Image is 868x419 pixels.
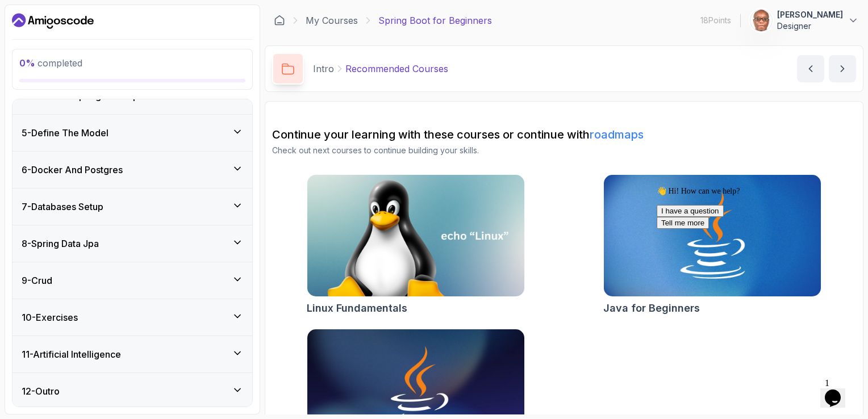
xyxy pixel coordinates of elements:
h3: 5 - Define The Model [22,126,108,140]
h2: Java for Beginners [603,300,700,316]
p: Recommended Courses [345,62,448,76]
a: Java for Beginners cardJava for Beginners [603,174,821,316]
a: My Courses [306,14,358,27]
p: [PERSON_NAME] [777,9,843,20]
p: 18 Points [700,15,731,26]
h3: 12 - Outro [22,384,60,398]
p: Designer [777,20,843,32]
h2: Linux Fundamentals [307,300,407,316]
p: Spring Boot for Beginners [378,14,492,27]
button: 6-Docker And Postgres [12,152,252,188]
p: Check out next courses to continue building your skills. [272,145,856,156]
iframe: chat widget [652,182,857,368]
button: 12-Outro [12,373,252,409]
img: user profile image [750,10,772,31]
a: Dashboard [274,15,285,26]
button: 9-Crud [12,262,252,299]
button: 11-Artificial Intelligence [12,336,252,372]
p: Intro [313,62,334,76]
h3: 11 - Artificial Intelligence [22,347,121,361]
a: Dashboard [12,12,94,30]
h3: 10 - Exercises [22,311,78,324]
h3: 6 - Docker And Postgres [22,163,123,177]
a: Linux Fundamentals cardLinux Fundamentals [307,174,525,316]
img: Java for Beginners card [604,175,821,296]
iframe: chat widget [820,374,857,408]
span: 0 % [19,57,35,69]
h2: Continue your learning with these courses or continue with [272,127,856,143]
button: user profile image[PERSON_NAME]Designer [750,9,859,32]
span: completed [19,57,82,69]
h3: 9 - Crud [22,274,52,287]
h3: 7 - Databases Setup [22,200,103,213]
div: 👋 Hi! How can we help?I have a questionTell me more [5,5,209,47]
button: next content [829,55,856,82]
span: 👋 Hi! How can we help? [5,5,87,14]
button: 10-Exercises [12,299,252,336]
button: previous content [797,55,824,82]
button: 8-Spring Data Jpa [12,225,252,262]
button: I have a question [5,23,72,35]
button: 5-Define The Model [12,115,252,151]
a: roadmaps [590,128,644,141]
button: Tell me more [5,35,57,47]
button: 7-Databases Setup [12,188,252,225]
h3: 8 - Spring Data Jpa [22,237,99,250]
img: Linux Fundamentals card [307,175,524,296]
